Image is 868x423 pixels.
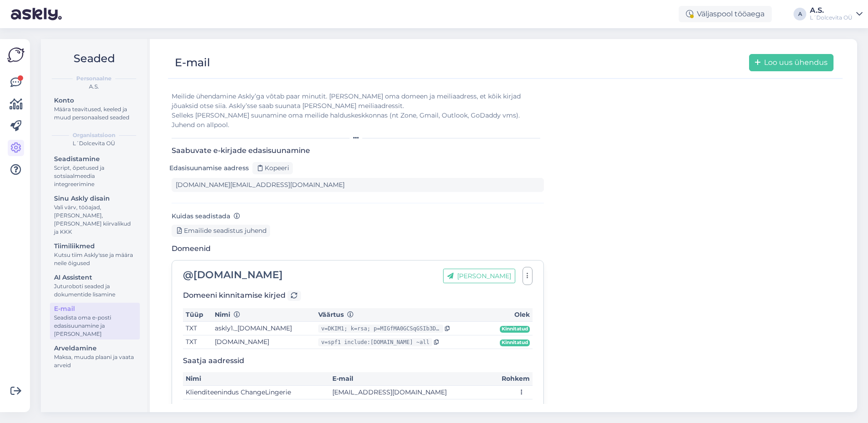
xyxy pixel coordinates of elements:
[183,290,533,301] h3: Domeeni kinnitamise kirjed
[500,326,530,333] span: Kinnitatud
[50,303,140,339] a: E-mailSeadista oma e-posti edasisuunamine ja [PERSON_NAME]
[54,154,136,164] div: Seadistamine
[48,83,140,91] div: A.S.
[54,273,136,282] div: AI Assistent
[316,308,488,322] th: Väärtus
[172,211,240,221] label: Kuidas seadistada
[183,270,283,280] div: [DOMAIN_NAME]
[794,8,806,20] div: A
[212,335,316,349] td: [DOMAIN_NAME]
[172,146,544,155] h3: Saabuvate e-kirjade edasisuunamine
[183,356,533,365] h3: Saatja aadressid
[810,7,853,14] div: A.S.
[54,304,136,314] div: E-mail
[50,240,140,269] a: TiimiliikmedKutsu tiim Askly'sse ja määra neile õigused
[330,386,488,399] td: [EMAIL_ADDRESS][DOMAIN_NAME]
[54,353,136,369] div: Maksa, muuda plaani ja vaata arveid
[183,308,212,322] th: Tüüp
[169,163,249,173] label: Edasisuunamise aadress
[183,322,212,335] td: TXT
[183,269,193,281] span: @
[330,372,488,386] th: E-mail
[488,308,533,322] th: Olek
[73,131,115,139] b: Organisatsioon
[54,344,136,353] div: Arveldamine
[172,225,270,237] div: Emailide seadistus juhend
[488,372,533,386] th: Rohkem
[172,178,544,192] input: 123-support-example@customer-support.askly.me
[183,372,330,386] th: Nimi
[48,50,140,67] h2: Seaded
[212,308,316,322] th: Nimi
[172,92,544,130] div: Meilide ühendamine Askly’ga võtab paar minutit. [PERSON_NAME] oma domeen ja meiliaadress, et kõik...
[54,105,136,122] div: Määra teavitused, keeled ja muud personaalsed seaded
[50,271,140,300] a: AI AssistentJuturoboti seaded ja dokumentide lisamine
[443,269,515,283] button: [PERSON_NAME]
[54,314,136,338] div: Seadista oma e-posti edasisuunamine ja [PERSON_NAME]
[252,162,293,174] div: Kopeeri
[500,339,530,347] span: Kinnitatud
[810,7,863,21] a: A.S.L´Dolcevita OÜ
[50,94,140,123] a: KontoMäära teavitused, keeled ja muud personaalsed seaded
[749,54,833,71] button: Loo uus ühendus
[679,6,772,22] div: Väljaspool tööaega
[318,338,432,346] div: v=spf1 include:[DOMAIN_NAME] ~all
[212,322,316,335] td: askly1._[DOMAIN_NAME]
[54,164,136,188] div: Script, õpetused ja sotsiaalmeedia integreerimine
[183,335,212,349] td: TXT
[54,282,136,299] div: Juturoboti seaded ja dokumentide lisamine
[54,241,136,251] div: Tiimiliikmed
[54,203,136,236] div: Vali värv, tööajad, [PERSON_NAME], [PERSON_NAME] kiirvalikud ja KKK
[54,96,136,105] div: Konto
[183,386,330,399] td: Klienditeenindus ChangeLingerie
[50,192,140,237] a: Sinu Askly disainVali värv, tööajad, [PERSON_NAME], [PERSON_NAME] kiirvalikud ja KKK
[172,244,544,253] h3: Domeenid
[76,74,112,83] b: Personaalne
[50,153,140,190] a: SeadistamineScript, õpetused ja sotsiaalmeedia integreerimine
[7,46,25,64] img: Askly Logo
[54,251,136,267] div: Kutsu tiim Askly'sse ja määra neile õigused
[50,342,140,371] a: ArveldamineMaksa, muuda plaani ja vaata arveid
[175,54,210,71] div: E-mail
[318,325,443,333] div: v=DKIM1; k=rsa; p=MIGfMA0GCSqGSIb3DQEBAQUAA4GNADCBiQKBgQCawKZzjzqlo1UgGhlejROtvUa/ldSFTsyRez43QvL...
[48,139,140,148] div: L´Dolcevita OÜ
[54,194,136,203] div: Sinu Askly disain
[810,14,853,21] div: L´Dolcevita OÜ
